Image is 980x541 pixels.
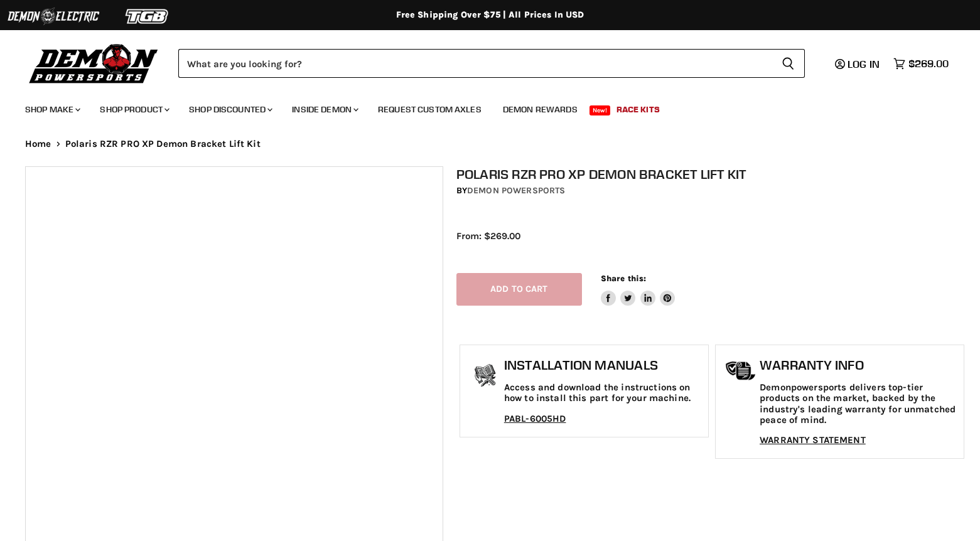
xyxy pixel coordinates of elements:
[493,97,587,122] a: Demon Rewards
[456,184,968,198] div: by
[829,58,887,70] a: Log in
[369,97,491,122] a: Request Custom Axles
[760,382,957,426] p: Demonpowersports delivers top-tier products on the market, backed by the industry's leading warra...
[456,230,520,242] span: From: $269.00
[760,434,866,446] a: WARRANTY STATEMENT
[601,273,676,306] aside: Share this:
[6,4,100,28] img: Demon Electric Logo 2
[725,361,757,380] img: warranty-icon.png
[590,105,611,115] span: New!
[178,49,805,78] form: Product
[887,55,955,73] a: $269.00
[607,97,669,122] a: Race Kits
[456,166,968,182] h1: Polaris RZR PRO XP Demon Bracket Lift Kit
[16,92,945,122] ul: Main menu
[25,139,51,149] a: Home
[504,358,702,373] h1: Installation Manuals
[283,97,366,122] a: Inside Demon
[90,97,177,122] a: Shop Product
[470,361,501,392] img: install_manual-icon.png
[178,49,772,78] input: Search
[180,97,280,122] a: Shop Discounted
[25,41,163,85] img: Demon Powersports
[467,185,565,196] a: Demon Powersports
[65,139,261,149] span: Polaris RZR PRO XP Demon Bracket Lift Kit
[772,49,805,78] button: Search
[760,358,957,373] h1: Warranty Info
[100,4,195,28] img: TGB Logo 2
[16,97,88,122] a: Shop Make
[504,413,566,424] a: PABL-6005HD
[601,274,646,283] span: Share this:
[908,58,949,70] span: $269.00
[848,58,880,70] span: Log in
[504,382,702,404] p: Access and download the instructions on how to install this part for your machine.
